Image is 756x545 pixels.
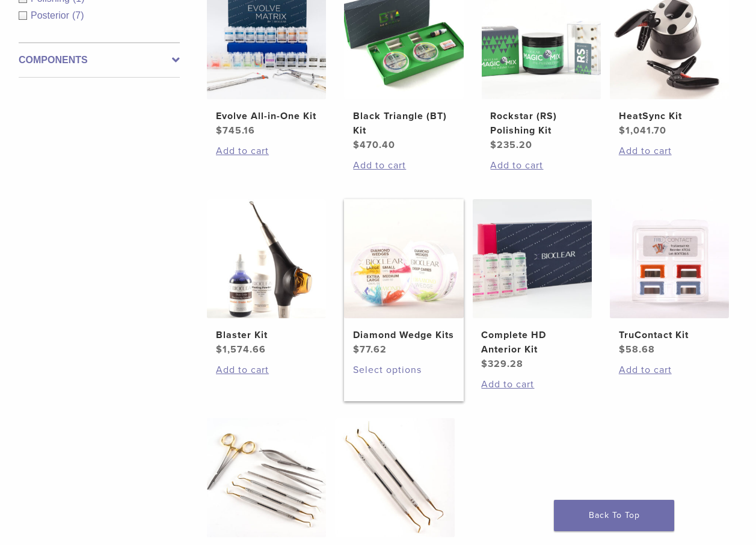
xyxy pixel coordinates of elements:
h2: HeatSync Kit [619,109,720,123]
a: Add to cart: “Rockstar (RS) Polishing Kit” [490,158,591,173]
h2: Blaster Kit [216,328,317,342]
h2: Evolve All-in-One Kit [216,109,317,123]
span: $ [619,125,625,137]
h2: Complete HD Anterior Kit [481,328,582,357]
bdi: 329.28 [481,358,523,370]
img: Complete HD Anterior Kit [473,199,592,318]
img: Elite Instrument Set [207,418,326,537]
a: Add to cart: “Complete HD Anterior Kit” [481,377,582,392]
a: Add to cart: “Blaster Kit” [216,363,317,377]
a: Diamond Wedge KitsDiamond Wedge Kits $77.62 [344,199,463,357]
span: Posterior [31,10,72,20]
img: TruContact Kit [610,199,729,318]
a: Add to cart: “TruContact Kit” [619,363,720,377]
img: Blaster Kit [207,199,326,318]
span: $ [216,343,223,356]
a: Blaster KitBlaster Kit $1,574.66 [207,199,326,357]
bdi: 470.40 [353,139,395,151]
img: Basic Instrument Set [335,418,454,537]
span: $ [619,343,625,356]
bdi: 235.20 [490,139,532,151]
bdi: 745.16 [216,125,255,137]
span: $ [353,139,360,151]
h2: TruContact Kit [619,328,720,342]
h2: Black Triangle (BT) Kit [353,109,454,138]
a: Add to cart: “Black Triangle (BT) Kit” [353,158,454,173]
span: $ [216,125,223,137]
bdi: 77.62 [353,343,387,356]
label: Components [19,53,180,67]
bdi: 1,041.70 [619,125,666,137]
a: Add to cart: “Evolve All-in-One Kit” [216,144,317,158]
a: TruContact KitTruContact Kit $58.68 [610,199,729,357]
h2: Diamond Wedge Kits [353,328,454,342]
h2: Rockstar (RS) Polishing Kit [490,109,591,138]
span: $ [353,343,360,356]
span: (7) [72,10,84,20]
span: $ [481,358,488,370]
span: $ [490,139,497,151]
img: Diamond Wedge Kits [344,199,463,318]
a: Select options for “Diamond Wedge Kits” [353,363,454,377]
a: Add to cart: “HeatSync Kit” [619,144,720,158]
bdi: 58.68 [619,343,655,356]
a: Back To Top [554,500,674,531]
bdi: 1,574.66 [216,343,266,356]
a: Complete HD Anterior KitComplete HD Anterior Kit $329.28 [473,199,592,371]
